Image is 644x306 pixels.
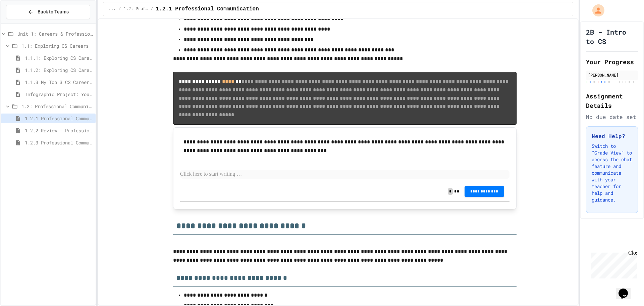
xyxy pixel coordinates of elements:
[21,42,93,49] span: 1.1: Exploring CS Careers
[586,113,638,121] div: No due date set
[586,57,638,67] h2: Your Progress
[3,3,46,43] div: Chat with us now!Close
[25,54,93,61] span: 1.1.1: Exploring CS Careers
[38,8,69,15] span: Back to Teams
[586,91,638,110] h2: Assignment Details
[25,139,93,146] span: 1.2.3 Professional Communication Challenge
[592,143,632,203] p: Switch to "Grade View" to access the chat feature and communicate with your teacher for help and ...
[585,3,606,18] div: My Account
[118,6,121,12] span: /
[586,27,638,46] h1: 2B - Intro to CS
[25,127,93,134] span: 1.2.2 Review - Professional Communication
[151,6,153,12] span: /
[25,91,93,98] span: Infographic Project: Your favorite CS
[21,103,93,110] span: 1.2: Professional Communication
[588,250,637,278] iframe: chat widget
[124,6,148,12] span: 1.2: Professional Communication
[109,6,116,12] span: ...
[616,279,637,299] iframe: chat widget
[25,67,93,74] span: 1.1.2: Exploring CS Careers - Review
[6,5,90,19] button: Back to Teams
[25,79,93,86] span: 1.1.3 My Top 3 CS Careers!
[592,132,632,140] h3: Need Help?
[17,30,93,37] span: Unit 1: Careers & Professionalism
[156,5,259,13] span: 1.2.1 Professional Communication
[25,115,93,122] span: 1.2.1 Professional Communication
[588,72,636,78] div: [PERSON_NAME]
